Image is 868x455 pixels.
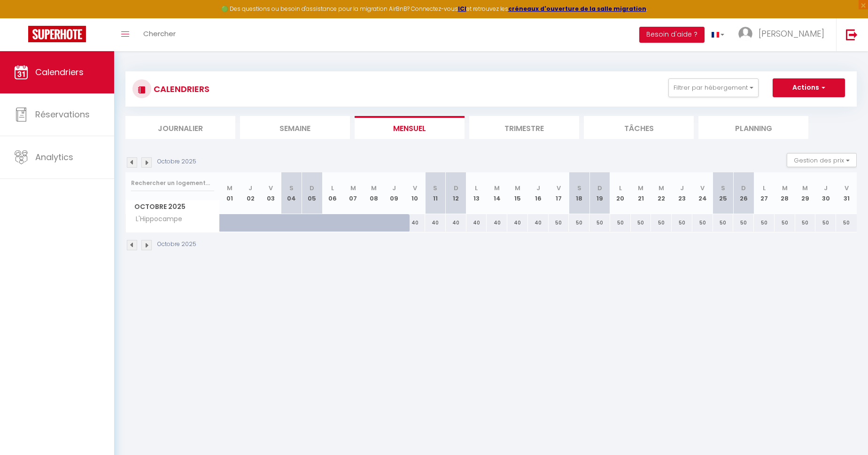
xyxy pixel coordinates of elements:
div: 50 [836,214,857,231]
th: 06 [322,172,343,214]
div: 50 [733,214,754,231]
a: ICI [458,5,466,13]
th: 08 [364,172,384,214]
abbr: D [741,184,746,193]
th: 16 [528,172,549,214]
abbr: V [269,184,273,193]
div: 40 [404,214,425,231]
abbr: M [659,184,664,193]
div: 50 [589,214,610,231]
div: 50 [610,214,631,231]
th: 24 [692,172,713,214]
abbr: M [802,184,808,193]
abbr: M [515,184,520,193]
abbr: J [248,184,252,193]
button: Filtrer par hébergement [668,78,759,97]
abbr: S [433,184,437,193]
a: Chercher [136,18,183,51]
abbr: D [454,184,458,193]
li: Trimestre [469,116,579,139]
abbr: D [310,184,314,193]
p: Octobre 2025 [157,240,196,249]
th: 18 [569,172,589,214]
abbr: J [824,184,828,193]
span: Octobre 2025 [126,200,219,214]
abbr: M [371,184,377,193]
div: 50 [713,214,734,231]
abbr: V [700,184,705,193]
abbr: J [392,184,396,193]
span: Analytics [35,151,73,163]
div: 40 [507,214,528,231]
span: Réservations [35,108,90,120]
img: ... [738,27,752,41]
div: 50 [672,214,692,231]
th: 14 [487,172,507,214]
button: Besoin d'aide ? [639,27,705,43]
button: Gestion des prix [787,153,857,167]
abbr: M [638,184,643,193]
th: 10 [404,172,425,214]
th: 20 [610,172,631,214]
th: 11 [425,172,446,214]
div: 40 [446,214,466,231]
abbr: V [845,184,849,193]
th: 05 [302,172,323,214]
abbr: V [413,184,417,193]
div: 40 [425,214,446,231]
th: 22 [651,172,672,214]
span: [PERSON_NAME] [759,28,824,39]
li: Mensuel [355,116,465,139]
abbr: L [619,184,622,193]
abbr: M [350,184,356,193]
div: 50 [754,214,775,231]
abbr: J [536,184,540,193]
th: 17 [549,172,569,214]
li: Tâches [584,116,694,139]
th: 12 [446,172,466,214]
span: Chercher [143,29,176,39]
div: 50 [815,214,836,231]
div: 40 [528,214,549,231]
th: 23 [672,172,692,214]
div: 50 [631,214,651,231]
th: 25 [713,172,734,214]
span: Calendriers [35,66,84,78]
img: logout [846,29,858,40]
th: 09 [384,172,405,214]
th: 03 [261,172,281,214]
th: 31 [836,172,857,214]
th: 13 [466,172,487,214]
abbr: L [331,184,334,193]
abbr: D [597,184,602,193]
input: Rechercher un logement... [131,175,214,192]
th: 21 [631,172,651,214]
th: 15 [507,172,528,214]
th: 02 [240,172,261,214]
button: Ouvrir le widget de chat LiveChat [8,4,36,32]
abbr: L [475,184,478,193]
div: 50 [651,214,672,231]
abbr: J [680,184,684,193]
abbr: M [227,184,232,193]
th: 30 [815,172,836,214]
li: Journalier [125,116,235,139]
abbr: L [763,184,766,193]
div: 50 [775,214,795,231]
a: ... [PERSON_NAME] [731,18,836,51]
div: 50 [795,214,816,231]
div: 50 [692,214,713,231]
th: 26 [733,172,754,214]
abbr: V [557,184,561,193]
th: 19 [589,172,610,214]
a: créneaux d'ouverture de la salle migration [508,5,646,13]
abbr: S [721,184,725,193]
div: 50 [549,214,569,231]
div: 40 [466,214,487,231]
th: 27 [754,172,775,214]
h3: CALENDRIERS [151,78,209,100]
span: L'Hippocampe [127,214,185,224]
abbr: M [782,184,788,193]
th: 07 [343,172,364,214]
